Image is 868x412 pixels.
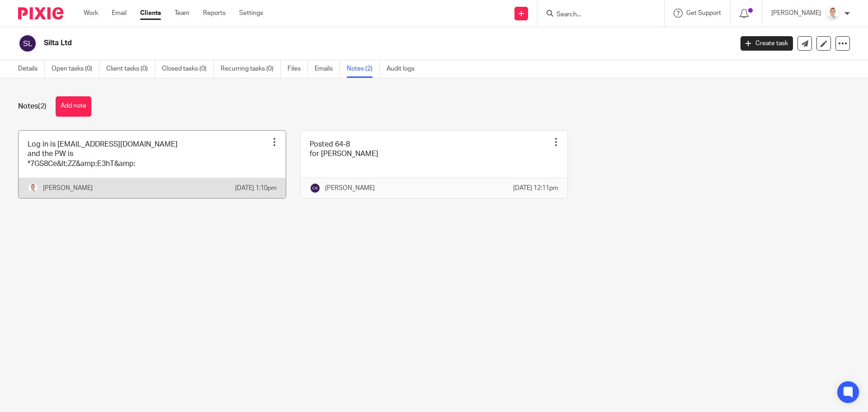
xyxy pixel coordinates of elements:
[106,60,155,78] a: Client tasks (0)
[347,60,380,78] a: Notes (2)
[18,34,37,53] img: svg%3E
[38,103,47,110] span: (2)
[52,60,99,78] a: Open tasks (0)
[112,9,127,18] a: Email
[175,9,189,18] a: Team
[325,184,375,193] p: [PERSON_NAME]
[686,10,721,16] span: Get Support
[556,11,637,19] input: Search
[826,6,840,21] img: accounting-firm-kent-will-wood-e1602855177279.jpg
[140,9,161,18] a: Clients
[513,184,558,193] p: [DATE] 12:11pm
[28,183,38,194] img: accounting-firm-kent-will-wood-e1602855177279.jpg
[771,9,821,18] p: [PERSON_NAME]
[84,9,98,18] a: Work
[288,60,308,78] a: Files
[310,183,321,194] img: svg%3E
[203,9,226,18] a: Reports
[162,60,214,78] a: Closed tasks (0)
[387,60,421,78] a: Audit logs
[18,60,45,78] a: Details
[43,184,93,193] p: [PERSON_NAME]
[741,36,793,51] a: Create task
[18,102,47,111] h1: Notes
[56,96,91,117] button: Add note
[44,38,590,48] h2: Silta Ltd
[235,184,277,193] p: [DATE] 1:10pm
[18,7,63,19] img: Pixie
[315,60,340,78] a: Emails
[221,60,281,78] a: Recurring tasks (0)
[239,9,263,18] a: Settings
